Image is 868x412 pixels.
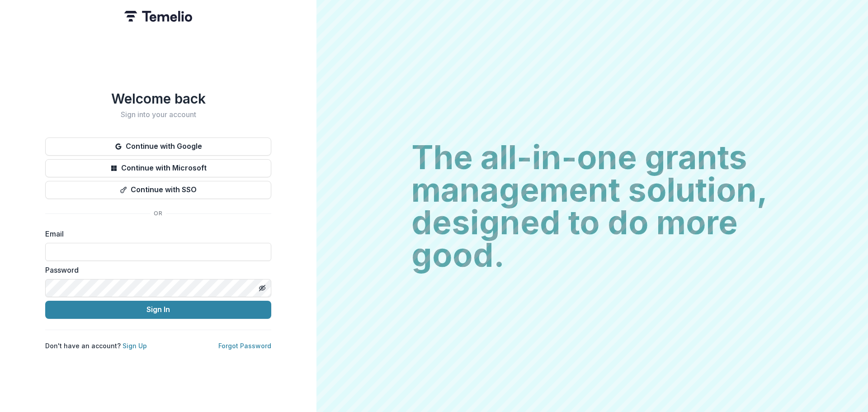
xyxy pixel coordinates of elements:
h2: Sign into your account [45,110,271,119]
button: Continue with Microsoft [45,159,271,177]
label: Password [45,265,266,275]
button: Sign In [45,301,271,319]
a: Sign Up [123,342,147,350]
label: Email [45,228,266,239]
button: Continue with SSO [45,181,271,199]
button: Continue with Google [45,137,271,156]
a: Forgot Password [218,342,271,350]
p: Don't have an account? [45,341,147,350]
button: Toggle password visibility [255,281,269,295]
h1: Welcome back [45,90,271,107]
img: Temelio [124,11,192,22]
